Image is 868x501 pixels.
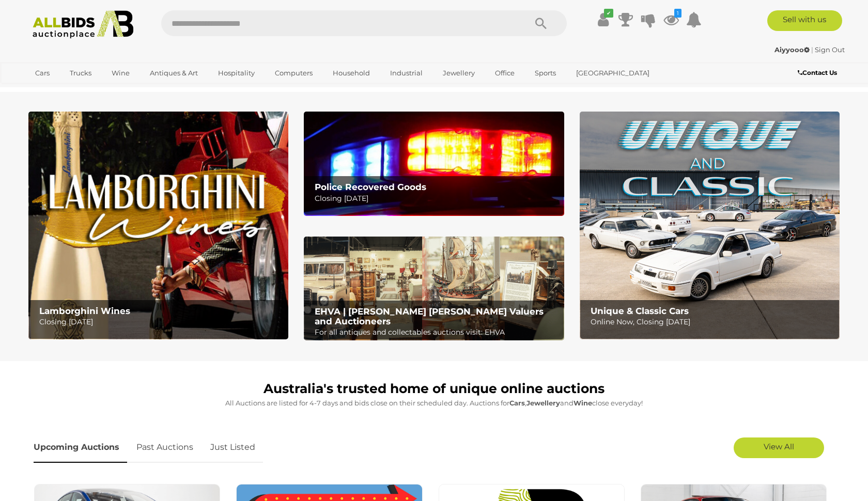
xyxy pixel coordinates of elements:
p: Closing [DATE] [39,316,283,328]
p: Closing [DATE] [315,192,558,205]
span: | [811,45,813,54]
a: 1 [663,10,679,29]
p: For all antiques and collectables auctions visit: EHVA [315,326,558,339]
a: Aiyyooo [774,45,811,54]
strong: Cars [509,399,525,407]
img: Police Recovered Goods [304,112,564,215]
a: Sign Out [815,45,845,54]
a: Unique & Classic Cars Unique & Classic Cars Online Now, Closing [DATE] [580,112,840,339]
img: EHVA | Evans Hastings Valuers and Auctioneers [304,237,564,341]
a: Jewellery [436,65,482,82]
a: Household [326,65,377,82]
strong: Wine [574,399,592,407]
b: Unique & Classic Cars [591,306,689,316]
strong: Jewellery [526,399,560,407]
a: Sell with us [767,10,842,31]
img: Allbids.com.au [27,10,139,39]
b: Police Recovered Goods [315,182,426,192]
a: Upcoming Auctions [34,432,127,463]
i: 1 [674,9,681,18]
p: Online Now, Closing [DATE] [591,316,834,328]
a: Cars [28,65,56,82]
p: All Auctions are listed for 4-7 days and bids close on their scheduled day. Auctions for , and cl... [34,397,834,409]
a: [GEOGRAPHIC_DATA] [569,65,656,82]
a: Antiques & Art [143,65,205,82]
strong: Aiyyooo [774,45,810,54]
span: View All [764,442,794,451]
button: Search [515,10,567,36]
a: Computers [268,65,319,82]
a: ✔ [595,10,611,29]
a: Hospitality [211,65,261,82]
a: Sports [528,65,563,82]
i: ✔ [604,9,613,18]
a: Just Listed [203,432,263,463]
a: Industrial [383,65,429,82]
a: Contact Us [798,67,840,79]
a: Past Auctions [129,432,201,463]
img: Unique & Classic Cars [580,112,840,339]
a: Trucks [63,65,98,82]
a: Police Recovered Goods Police Recovered Goods Closing [DATE] [304,112,564,215]
b: Contact Us [798,69,837,76]
a: EHVA | Evans Hastings Valuers and Auctioneers EHVA | [PERSON_NAME] [PERSON_NAME] Valuers and Auct... [304,237,564,341]
b: Lamborghini Wines [39,306,130,316]
a: View All [734,437,824,458]
img: Lamborghini Wines [28,112,288,339]
b: EHVA | [PERSON_NAME] [PERSON_NAME] Valuers and Auctioneers [315,306,544,326]
h1: Australia's trusted home of unique online auctions [34,382,834,396]
a: Lamborghini Wines Lamborghini Wines Closing [DATE] [28,112,288,339]
a: Office [488,65,521,82]
a: Wine [105,65,136,82]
